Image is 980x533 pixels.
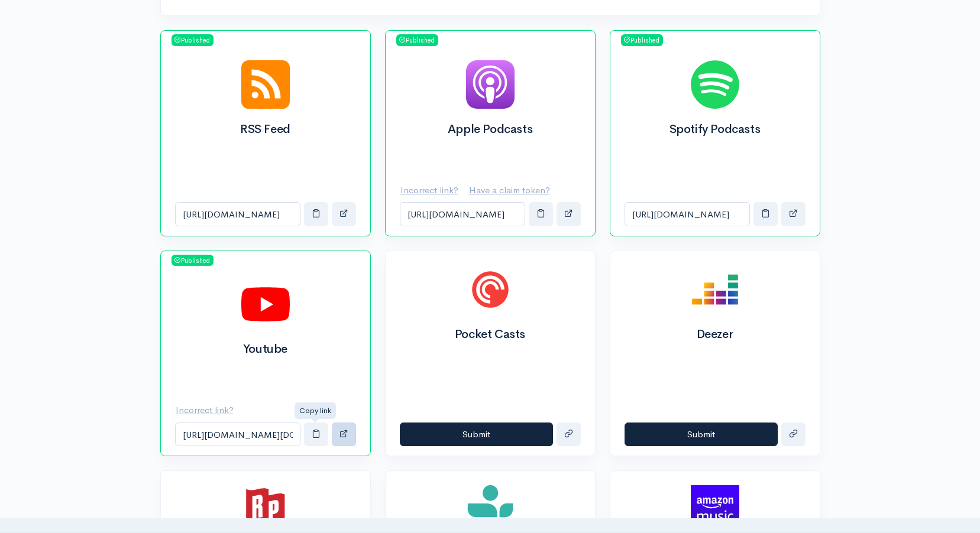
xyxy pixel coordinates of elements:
[172,255,214,266] span: Published
[466,60,515,109] img: Apple Podcasts logo
[400,178,466,203] button: Incorrect link?
[396,34,438,46] span: Published
[241,60,290,109] img: RSS Feed logo
[176,404,234,415] u: Incorrect link?
[172,34,214,46] span: Published
[175,422,300,447] input: Youtube link
[691,265,739,314] img: Deezer logo
[625,202,750,226] input: Spotify Podcasts link
[466,265,515,314] img: Pocket Casts logo
[175,343,356,356] h2: Youtube
[400,184,458,196] u: Incorrect link?
[400,123,581,136] h2: Apple Podcasts
[175,202,300,226] input: RSS Feed link
[625,328,806,341] h2: Deezer
[175,123,356,136] h2: RSS Feed
[400,328,581,341] h2: Pocket Casts
[400,202,525,226] input: Apple Podcasts link
[691,60,739,109] img: Spotify Podcasts logo
[468,178,558,203] button: Have a claim token?
[469,184,550,196] u: Have a claim token?
[295,402,336,419] div: Copy link
[621,34,663,46] span: Published
[400,422,553,447] button: Submit
[241,280,290,329] img: Youtube logo
[625,422,778,447] button: Submit
[175,398,241,422] button: Incorrect link?
[625,123,806,136] h2: Spotify Podcasts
